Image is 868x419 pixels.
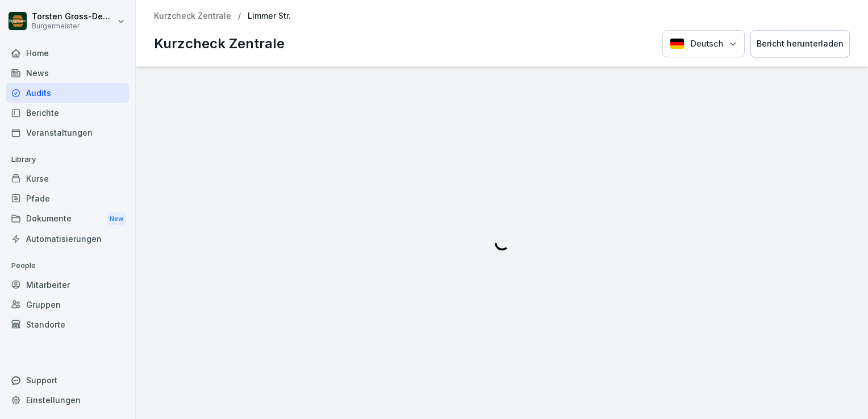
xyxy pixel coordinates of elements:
[6,390,130,410] a: Einstellungen
[6,188,130,208] a: Pfade
[6,169,130,188] a: Kurse
[6,315,130,334] a: Standorte
[6,208,130,229] div: Dokumente
[32,12,115,22] p: Torsten Gross-Demtröder
[6,123,130,143] a: Veranstaltungen
[107,212,126,225] div: New
[6,103,130,123] a: Berichte
[6,229,130,249] a: Automatisierungen
[6,257,130,275] p: People
[154,33,285,54] p: Kurzcheck Zentrale
[750,30,850,58] button: Bericht herunterladen
[32,22,115,30] p: Burgermeister
[6,63,130,83] a: News
[6,295,130,315] a: Gruppen
[6,208,130,229] a: DokumenteNew
[6,370,130,390] div: Support
[6,150,130,169] p: Library
[248,11,291,21] p: Limmer Str.
[662,30,745,58] button: Language
[690,37,723,51] p: Deutsch
[154,11,231,21] a: Kurzcheck Zentrale
[6,83,130,103] a: Audits
[6,275,130,295] a: Mitarbeiter
[6,43,130,63] a: Home
[757,37,844,50] div: Bericht herunterladen
[238,11,241,21] p: /
[670,38,685,49] img: Deutsch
